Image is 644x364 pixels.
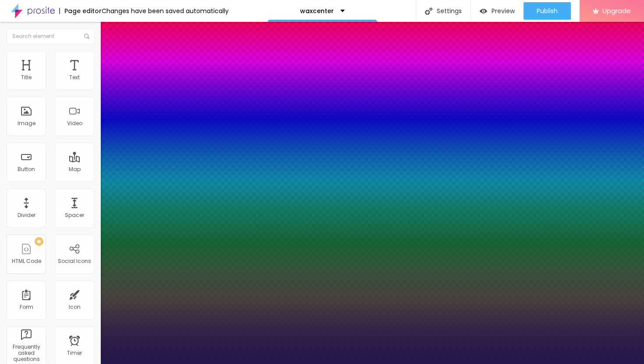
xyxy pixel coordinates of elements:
div: Page editor [59,8,102,14]
span: Upgrade [602,7,631,14]
div: Changes have been saved automatically [102,8,229,14]
div: Video [67,120,82,126]
div: HTML Code [12,258,41,264]
button: Publish [524,2,571,20]
button: Preview [471,2,524,20]
span: Publish [537,7,558,14]
p: waxcenter [300,8,334,14]
span: Preview [492,7,515,14]
div: Timer [67,350,82,356]
div: Title [21,74,32,80]
div: Button [18,166,35,172]
div: Text [69,74,80,80]
img: view-1.svg [480,7,487,15]
div: Map [69,166,81,172]
img: Icone [425,7,432,15]
div: Form [20,304,33,310]
div: Spacer [65,212,84,218]
div: Image [18,120,35,126]
div: Icon [69,304,81,310]
div: Frequently asked questions [9,344,43,363]
img: Icone [84,34,89,39]
input: Search element [7,28,94,44]
div: Social Icons [58,258,91,264]
div: Divider [18,212,35,218]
